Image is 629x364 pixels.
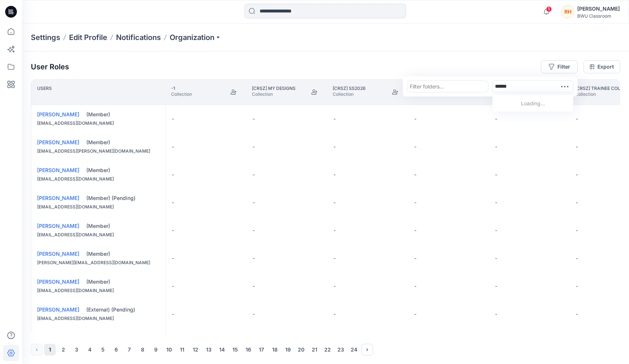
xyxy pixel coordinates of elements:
div: (Member) [86,222,160,230]
p: - [253,283,255,290]
div: [EMAIL_ADDRESS][PERSON_NAME][DOMAIN_NAME] [37,148,160,155]
button: 7 [123,344,135,356]
p: - [495,143,497,150]
a: Export [583,60,620,73]
p: - [172,283,174,290]
div: [EMAIL_ADDRESS][DOMAIN_NAME] [37,203,160,211]
p: Users [37,85,52,99]
p: Collection [575,91,628,97]
a: [PERSON_NAME] [37,139,79,145]
p: - [495,171,497,178]
p: - [576,115,578,123]
p: - [172,199,174,206]
a: [PERSON_NAME] [37,306,79,313]
p: - [333,283,336,290]
p: - [253,143,255,150]
a: [PERSON_NAME] [37,195,79,201]
a: [PERSON_NAME] [37,279,79,285]
div: [PERSON_NAME] [577,4,620,13]
p: - [576,171,578,178]
button: 6 [110,344,122,356]
p: - [253,255,255,262]
p: Collection [171,91,192,97]
a: Notifications [116,32,161,43]
p: - [333,227,336,234]
button: 22 [322,344,333,356]
p: - [333,115,336,123]
p: - [414,283,416,290]
button: 13 [203,344,214,356]
button: Join [227,85,240,99]
p: Settings [31,32,60,43]
p: [CRSZ] My Designs [252,85,296,91]
button: Filter [541,60,578,73]
div: (Member) (Pending) [86,194,160,202]
p: - [253,199,255,206]
a: [PERSON_NAME] [37,334,79,341]
p: [CRSZ] trainee Collection [575,85,628,91]
p: User Roles [31,62,69,71]
p: - [172,171,174,178]
div: (Member) [86,111,160,118]
p: - [253,115,255,123]
div: RH [561,5,574,18]
button: Join [388,85,402,99]
p: - [414,227,416,234]
p: Edit Profile [69,32,107,43]
button: 21 [308,344,320,356]
div: [EMAIL_ADDRESS][DOMAIN_NAME] [37,231,160,239]
div: [PERSON_NAME][EMAIL_ADDRESS][DOMAIN_NAME] [37,259,160,266]
button: 17 [256,344,267,356]
p: - [414,310,416,318]
button: 14 [216,344,228,356]
p: - [495,283,497,290]
p: - [414,199,416,206]
p: - [172,227,174,234]
button: 2 [57,344,69,356]
p: - [253,227,255,234]
button: 5 [97,344,109,356]
p: - [414,255,416,262]
p: - [495,199,497,206]
p: - [576,143,578,150]
div: [EMAIL_ADDRESS][DOMAIN_NAME] [37,287,160,294]
button: Join [308,85,321,99]
button: 15 [229,344,241,356]
p: Collection [333,91,366,97]
p: - [172,255,174,262]
div: (Member) [86,139,160,146]
p: - [172,143,174,150]
p: - [253,310,255,318]
p: - [172,310,174,318]
div: (External) (Pending) [86,306,160,313]
p: - [172,115,174,123]
button: 19 [282,344,294,356]
button: 9 [150,344,162,356]
a: [PERSON_NAME] [37,251,79,257]
div: Loading... [492,97,573,110]
button: 4 [84,344,95,356]
p: - [333,171,336,178]
p: - [576,310,578,318]
p: - [414,171,416,178]
button: 23 [335,344,347,356]
p: - [576,199,578,206]
p: - [333,199,336,206]
p: - [333,310,336,318]
div: [EMAIL_ADDRESS][DOMAIN_NAME] [37,120,160,127]
p: - [495,310,497,318]
div: (Member) [86,167,160,174]
a: [PERSON_NAME] [37,223,79,229]
p: - [495,255,497,262]
button: 20 [295,344,307,356]
p: - [576,255,578,262]
button: 3 [71,344,82,356]
p: -1 [171,85,192,91]
button: 12 [189,344,201,356]
p: - [333,143,336,150]
p: [CRSZ] SS2026 [333,85,366,91]
button: 10 [163,344,175,356]
a: [PERSON_NAME] [37,111,79,117]
button: 11 [176,344,188,356]
button: 18 [269,344,281,356]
